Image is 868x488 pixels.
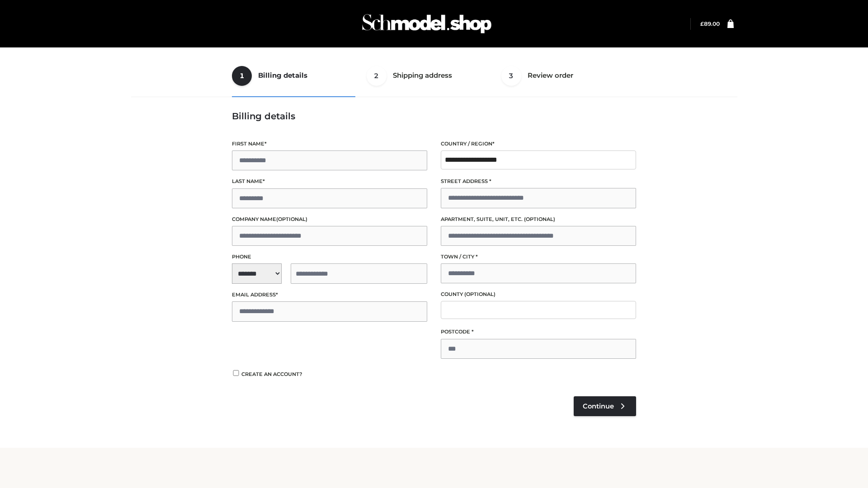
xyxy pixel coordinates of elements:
[700,20,720,27] a: £89.00
[524,216,555,222] span: (optional)
[441,140,636,148] label: Country / Region
[700,20,704,27] span: £
[441,215,636,224] label: Apartment, suite, unit, etc.
[232,253,427,261] label: Phone
[232,370,240,376] input: Create an account?
[441,177,636,186] label: Street address
[464,291,495,297] span: (optional)
[232,291,427,299] label: Email address
[232,177,427,186] label: Last name
[232,215,427,224] label: Company name
[241,371,302,377] span: Create an account?
[574,396,636,416] a: Continue
[441,253,636,261] label: Town / City
[700,20,720,27] bdi: 89.00
[232,140,427,148] label: First name
[441,290,636,299] label: County
[232,111,636,122] h3: Billing details
[441,328,636,336] label: Postcode
[359,6,495,42] img: Schmodel Admin 964
[583,402,614,410] span: Continue
[276,216,307,222] span: (optional)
